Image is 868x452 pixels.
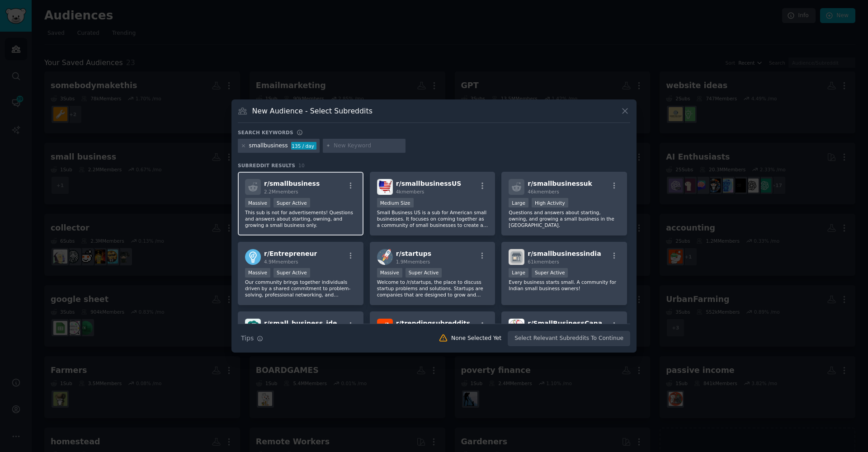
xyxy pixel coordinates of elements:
h3: Search keywords [238,129,293,136]
span: r/ smallbusiness [264,180,320,187]
div: Super Active [532,268,568,278]
img: trendingsubreddits [377,319,393,334]
p: Small Business US is a sub for American small businesses. It focuses on coming together as a comm... [377,209,488,228]
div: Massive [377,268,402,278]
span: Tips [241,334,254,343]
span: 4.9M members [264,259,298,264]
span: 46k members [528,189,559,194]
div: Super Active [274,268,310,278]
span: r/ smallbusinessUS [396,180,462,187]
div: High Activity [532,198,568,207]
div: None Selected Yet [451,334,501,343]
span: r/ trendingsubreddits [396,320,471,327]
span: r/ small_business_ideas [264,320,345,327]
span: 2.2M members [264,189,298,194]
img: smallbusinessindia [509,249,524,265]
img: smallbusinessUS [377,179,393,195]
img: Entrepreneur [245,249,261,265]
div: Super Active [406,268,442,278]
div: Massive [245,198,270,207]
span: 4k members [396,189,425,194]
p: Welcome to /r/startups, the place to discuss startup problems and solutions. Startups are compani... [377,279,488,298]
span: Subreddit Results [238,162,295,169]
span: r/ smallbusinessindia [528,250,601,257]
div: Large [509,198,528,207]
span: r/ Entrepreneur [264,250,317,257]
img: small_business_ideas [245,319,261,334]
button: Tips [238,330,266,346]
span: 1.9M members [396,259,430,264]
img: SmallBusinessCanada [509,319,524,334]
div: Massive [245,268,270,278]
span: r/ startups [396,250,431,257]
img: startups [377,249,393,265]
p: Questions and answers about starting, owning, and growing a small business in the [GEOGRAPHIC_DATA]. [509,209,620,228]
h3: New Audience - Select Subreddits [252,106,373,116]
div: Medium Size [377,198,414,207]
span: r/ smallbusinessuk [528,180,592,187]
span: 61k members [528,259,559,264]
div: Super Active [274,198,310,207]
span: 10 [298,163,305,168]
span: r/ SmallBusinessCanada [528,320,611,327]
input: New Keyword [334,142,402,150]
p: Our community brings together individuals driven by a shared commitment to problem-solving, profe... [245,279,356,298]
div: Large [509,268,528,278]
div: 135 / day [291,142,316,150]
p: This sub is not for advertisements! Questions and answers about starting, owning, and growing a s... [245,209,356,228]
p: Every business starts small. A community for Indian small business owners! [509,279,620,292]
div: smallbusiness [249,142,288,150]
